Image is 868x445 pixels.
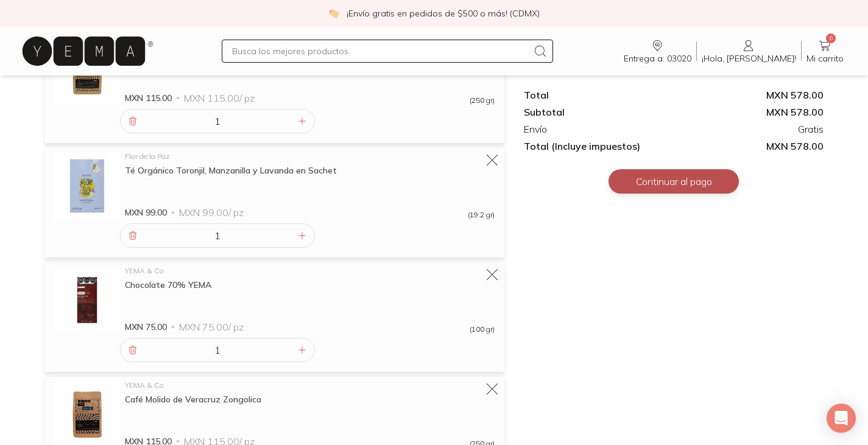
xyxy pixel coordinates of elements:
[524,106,674,118] div: Subtotal
[125,267,495,275] div: YEMA & Co
[609,169,739,194] button: Continuar al pago
[702,53,796,64] span: ¡Hola, [PERSON_NAME]!
[184,92,255,104] span: MXN 115.00 / pz
[125,279,495,290] div: Chocolate 70% YEMA
[674,123,824,135] div: Gratis
[328,8,339,19] img: check
[802,38,849,64] a: 6Mi carrito
[125,382,495,389] div: YEMA & Co
[470,326,495,333] span: (100 gr)
[619,38,696,64] a: Entrega a: 03020
[125,165,495,176] div: Té Orgánico Toronjil, Manzanilla y Lavanda en Sachet
[468,211,495,219] span: (19.2 gr)
[125,92,172,104] span: MXN 115.00
[524,123,674,135] div: Envío
[54,267,120,333] img: Chocolate 70% YEMA
[806,53,844,64] span: Mi carrito
[232,44,528,58] input: Busca los mejores productos
[674,140,824,152] span: MXN 578.00
[125,394,495,405] div: Café Molido de Veracruz Zongolica
[54,153,495,219] a: Té Orgánico Toronjil, Manzanilla y Lavanda en SachetFlor de la PazTé Orgánico Toronjil, Manzanill...
[524,89,674,101] div: Total
[179,321,244,333] span: MXN 75.00 / pz
[697,38,801,64] a: ¡Hola, [PERSON_NAME]!
[54,267,495,333] a: Chocolate 70% YEMAYEMA & CoChocolate 70% YEMAMXN 75.00MXN 75.00/ pz(100 gr)
[179,206,244,219] span: MXN 99.00 / pz
[674,106,824,118] div: MXN 578.00
[826,33,836,43] span: 6
[125,321,167,333] span: MXN 75.00
[54,153,120,219] img: Té Orgánico Toronjil, Manzanilla y Lavanda en Sachet
[347,7,540,19] p: ¡Envío gratis en pedidos de $500 o más! (CDMX)
[827,404,856,433] div: Open Intercom Messenger
[674,89,824,101] div: MXN 578.00
[470,97,495,104] span: (250 gr)
[125,206,167,219] span: MXN 99.00
[624,53,691,64] span: Entrega a: 03020
[524,140,674,152] div: Total (Incluye impuestos)
[125,153,495,160] div: Flor de la Paz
